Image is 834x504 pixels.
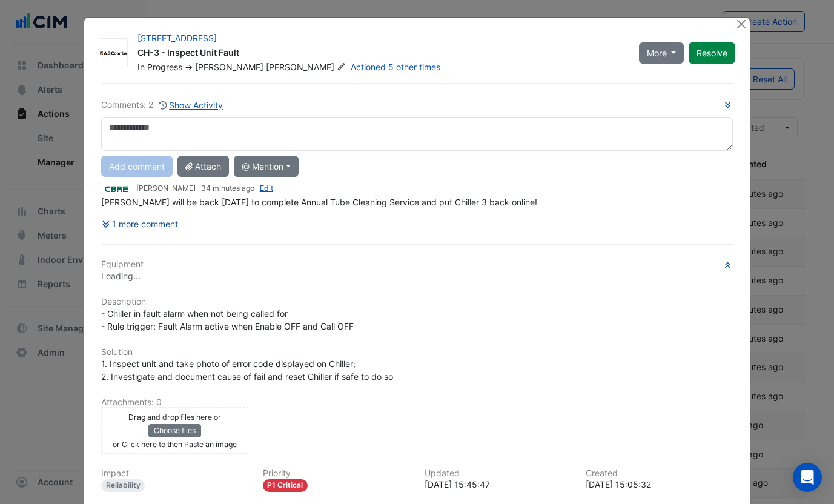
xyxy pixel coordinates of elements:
span: [PERSON_NAME] [266,61,348,73]
button: More [639,42,684,64]
div: Comments: 2 [101,98,224,112]
h6: Equipment [101,259,733,270]
h6: Priority [263,468,410,479]
span: -> [185,62,193,72]
a: [STREET_ADDRESS] [137,33,217,43]
span: [PERSON_NAME] [195,62,263,72]
div: Open Intercom Messenger [793,463,822,492]
button: Close [735,18,747,30]
button: Attach [177,156,229,177]
small: or Click here to then Paste an image [113,440,237,449]
span: In Progress [137,62,182,72]
button: Choose files [148,424,201,437]
span: 2025-08-29 15:45:47 [201,184,254,193]
span: - Chiller in fault alarm when not being called for - Rule trigger: Fault Alarm active when Enable... [101,308,354,331]
div: [DATE] 15:45:47 [425,478,572,491]
h6: Attachments: 0 [101,397,733,408]
img: AG Coombs [99,47,127,59]
h6: Created [586,468,733,479]
div: CH-3 - Inspect Unit Fault [137,47,624,61]
span: [PERSON_NAME] will be back [DATE] to complete Annual Tube Cleaning Service and put Chiller 3 back... [101,197,537,207]
h6: Updated [425,468,572,479]
small: [PERSON_NAME] - - [136,183,273,194]
div: [DATE] 15:05:32 [586,478,733,491]
a: Actioned 5 other times [351,62,440,72]
span: More [647,47,667,59]
h6: Solution [101,347,733,357]
h6: Description [101,297,733,307]
div: Reliability [101,479,145,492]
button: @ Mention [234,156,299,177]
div: P1 Critical [263,479,308,492]
span: 1. Inspect unit and take photo of error code displayed on Chiller; 2. Investigate and document ca... [101,359,393,382]
a: Edit [260,184,273,193]
button: 1 more comment [101,213,179,234]
button: Show Activity [158,98,224,112]
img: CBRE Charter Hall [101,182,131,196]
span: Loading... [101,271,141,281]
button: Resolve [689,42,735,64]
small: Drag and drop files here or [128,413,221,422]
h6: Impact [101,468,248,479]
